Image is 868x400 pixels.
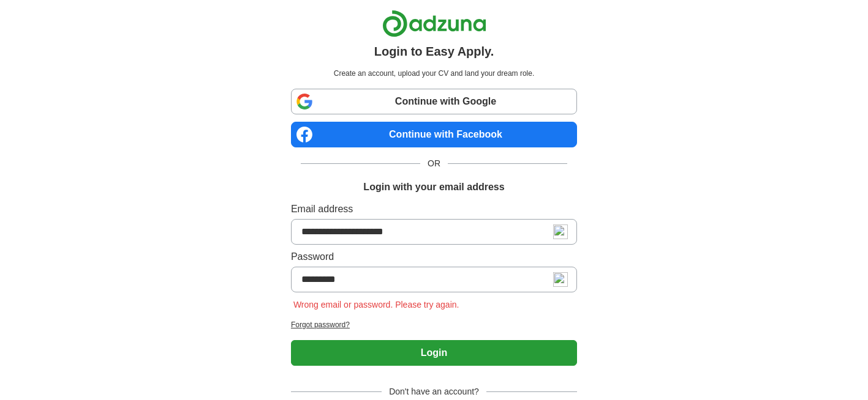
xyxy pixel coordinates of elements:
[291,300,462,309] span: Wrong email or password. Please try again.
[291,89,577,114] a: Continue with Google
[553,272,568,287] img: npw-badge-icon-locked.svg
[363,180,504,194] h1: Login with your email address
[293,68,575,79] p: Create an account, upload your CV and land your dream role.
[382,10,486,37] img: Adzuna logo
[374,42,494,61] h1: Login to Easy Apply.
[291,122,577,147] a: Continue with Facebook
[291,250,577,264] label: Password
[420,157,448,170] span: OR
[291,319,577,330] a: Forgot password?
[291,202,577,217] label: Email address
[553,224,568,239] img: npw-badge-icon-locked.svg
[291,340,577,366] button: Login
[382,385,486,398] span: Don't have an account?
